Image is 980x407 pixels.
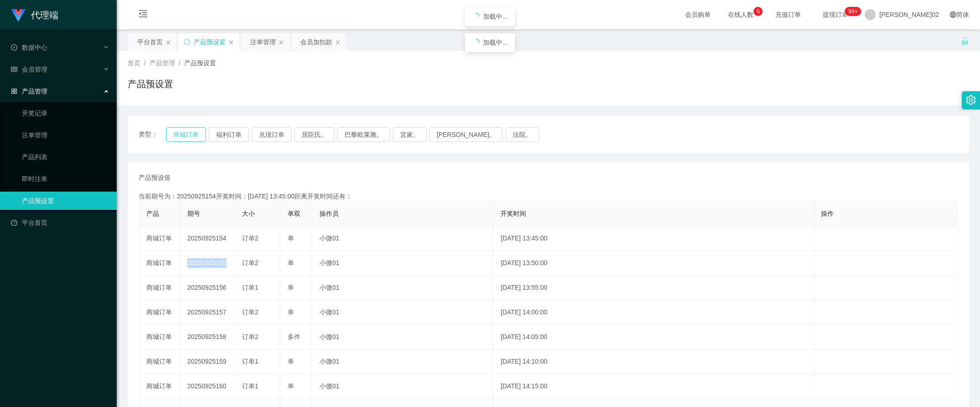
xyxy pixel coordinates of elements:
[22,88,47,95] font: 产品管理
[956,11,969,18] font: 简体
[22,192,109,210] a: 产品预设置
[500,210,526,217] span: 开奖时间
[179,59,181,67] span: /
[22,66,47,73] font: 会员管理
[139,276,180,300] td: 商城订单
[337,127,390,142] button: 巴黎欧莱雅。
[165,40,171,45] i: 图标： 关闭
[312,226,493,251] td: 小微01
[279,40,284,45] i: 图标： 关闭
[335,40,340,45] i: 图标： 关闭
[139,226,180,251] td: 商城订单
[252,127,292,142] button: 兑现订单
[493,226,814,251] td: [DATE] 13:45:00
[493,251,814,276] td: [DATE] 13:50:00
[288,210,300,217] span: 单双
[294,127,335,142] button: 屈臣氏。
[242,235,258,242] span: 订单2
[845,7,861,16] sup: 1205
[300,33,332,51] div: 会员加扣款
[22,104,109,122] a: 开奖记录
[139,325,180,350] td: 商城订单
[821,210,834,217] span: 操作
[228,40,234,45] i: 图标： 关闭
[312,276,493,300] td: 小微01
[187,210,200,217] span: 期号
[472,39,480,46] i: 图标： 正在加载
[180,350,235,374] td: 20250925159
[312,251,493,276] td: 小微01
[493,276,814,300] td: [DATE] 13:55:00
[961,37,969,45] i: 图标： 解锁
[139,173,170,183] span: 产品预设值
[150,59,175,67] span: 产品管理
[288,382,294,390] span: 单
[194,33,226,51] div: 产品预设置
[180,251,235,276] td: 20250925155
[180,374,235,399] td: 20250925160
[312,300,493,325] td: 小微01
[250,33,276,51] div: 注单管理
[22,148,109,166] a: 产品列表
[242,308,258,316] span: 订单2
[483,13,508,20] span: 加载中...
[753,7,763,16] sup: 6
[288,259,294,266] span: 单
[128,77,173,91] h1: 产品预设置
[728,11,753,18] font: 在线人数
[493,325,814,350] td: [DATE] 14:05:00
[139,251,180,276] td: 商城订单
[823,11,848,18] font: 提现订单
[483,39,508,46] span: 加载中...
[128,59,140,67] span: 首页
[775,11,801,18] font: 充值订单
[209,127,249,142] button: 福利订单
[288,284,294,291] span: 单
[288,308,294,316] span: 单
[139,127,166,142] span: 类型：
[11,9,26,22] img: logo.9652507e.png
[11,88,17,94] i: 图标： AppStore-O
[139,300,180,325] td: 商城订单
[184,39,190,45] i: 图标： 同步
[139,374,180,399] td: 商城订单
[139,192,958,201] div: 当前期号为：20250925154开奖时间：[DATE] 13:45:00距离开奖时间还有：
[166,127,206,142] button: 商城订单
[288,358,294,365] span: 单
[950,11,956,18] i: 图标： global
[22,170,109,188] a: 即时注单
[493,350,814,374] td: [DATE] 14:10:00
[288,235,294,242] span: 单
[11,66,17,73] i: 图标： table
[242,382,258,390] span: 订单1
[966,95,976,105] i: 图标： 设置
[493,300,814,325] td: [DATE] 14:00:00
[180,325,235,350] td: 20250925158
[288,333,300,340] span: 多件
[493,374,814,399] td: [DATE] 14:15:00
[22,44,47,51] font: 数据中心
[180,276,235,300] td: 20250925156
[312,325,493,350] td: 小微01
[146,210,159,217] span: 产品
[180,226,235,251] td: 20250925154
[312,350,493,374] td: 小微01
[242,259,258,266] span: 订单2
[242,358,258,365] span: 订单1
[22,126,109,144] a: 注单管理
[242,333,258,340] span: 订单2
[137,33,163,51] div: 平台首页
[11,214,109,232] a: 图标： 仪表板平台首页
[128,0,159,30] i: 图标： menu-fold
[312,374,493,399] td: 小微01
[429,127,503,142] button: [PERSON_NAME]。
[393,127,427,142] button: 宜家。
[242,284,258,291] span: 订单1
[505,127,539,142] button: 法院。
[184,59,216,67] span: 产品预设置
[180,300,235,325] td: 20250925157
[472,13,480,20] i: 图标： 正在加载
[144,59,146,67] span: /
[242,210,255,217] span: 大小
[11,11,58,18] a: 代理端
